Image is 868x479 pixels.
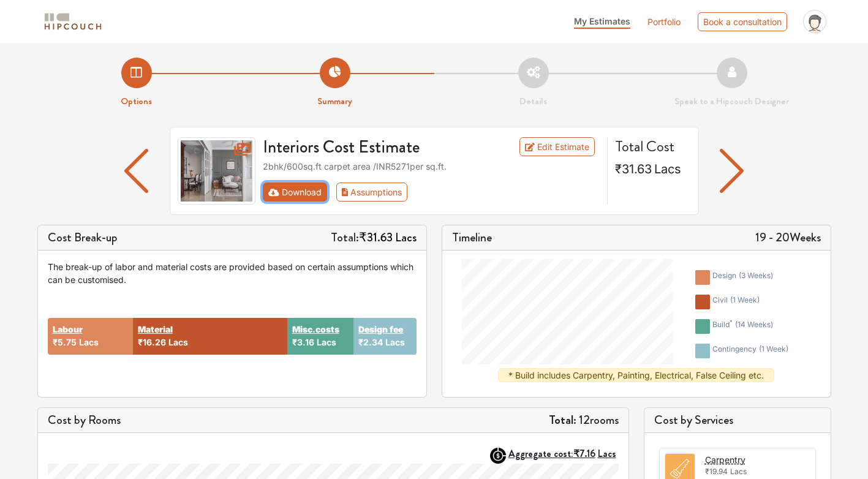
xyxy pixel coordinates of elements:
[654,162,681,176] span: Lacs
[490,448,506,464] img: AggregateIcon
[598,447,616,461] span: Lacs
[712,295,760,309] div: civil
[336,183,408,202] button: Assumptions
[712,270,773,285] div: design
[263,183,327,202] button: Download
[263,160,600,173] div: 2bhk / 600 sq.ft carpet area /INR 5271 per sq.ft.
[48,260,417,286] div: The break-up of labor and material costs are provided based on certain assumptions which can be c...
[395,228,417,246] span: Lacs
[138,337,166,347] span: ₹16.26
[48,413,121,428] h5: Cost by Rooms
[124,149,148,193] img: arrow left
[615,162,652,176] span: ₹31.63
[42,8,104,36] span: logo-horizontal.svg
[359,228,393,246] span: ₹31.63
[712,319,773,334] div: build
[53,337,77,347] span: ₹5.75
[735,320,773,329] span: ( 14 weeks )
[508,448,619,459] button: Aggregate cost:₹7.16Lacs
[712,344,788,358] div: contingency
[42,11,104,32] img: logo-horizontal.svg
[730,467,747,476] span: Lacs
[549,413,619,428] h5: 12 rooms
[519,94,547,108] strong: Details
[331,230,417,245] h5: Total:
[452,230,492,245] h5: Timeline
[705,467,728,476] span: ₹19.94
[317,337,336,347] span: Lacs
[358,323,403,336] button: Design fee
[573,447,595,461] span: ₹7.16
[292,337,314,347] span: ₹3.16
[615,137,689,156] h4: Total Cost
[178,137,256,205] img: gallery
[121,94,152,108] strong: Options
[53,323,83,336] button: Labour
[358,337,383,347] span: ₹2.34
[574,16,630,26] span: My Estimates
[739,271,773,280] span: ( 3 weeks )
[138,323,173,336] button: Material
[255,137,489,158] h3: Interiors Cost Estimate
[317,94,352,108] strong: Summary
[705,453,745,466] button: Carpentry
[730,295,760,304] span: ( 1 week )
[168,337,188,347] span: Lacs
[698,12,787,31] div: Book a consultation
[263,183,417,202] div: First group
[720,149,744,193] img: arrow left
[498,368,774,382] div: * Build includes Carpentry, Painting, Electrical, False Ceiling etc.
[48,230,118,245] h5: Cost Break-up
[755,230,821,245] h5: 19 - 20 Weeks
[647,15,681,28] a: Portfolio
[263,183,600,202] div: Toolbar with button groups
[674,94,789,108] strong: Speak to a Hipcouch Designer
[292,323,339,336] button: Misc.costs
[549,411,576,429] strong: Total:
[519,137,595,156] a: Edit Estimate
[759,344,788,353] span: ( 1 week )
[385,337,405,347] span: Lacs
[508,447,616,461] strong: Aggregate cost:
[79,337,99,347] span: Lacs
[654,413,821,428] h5: Cost by Services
